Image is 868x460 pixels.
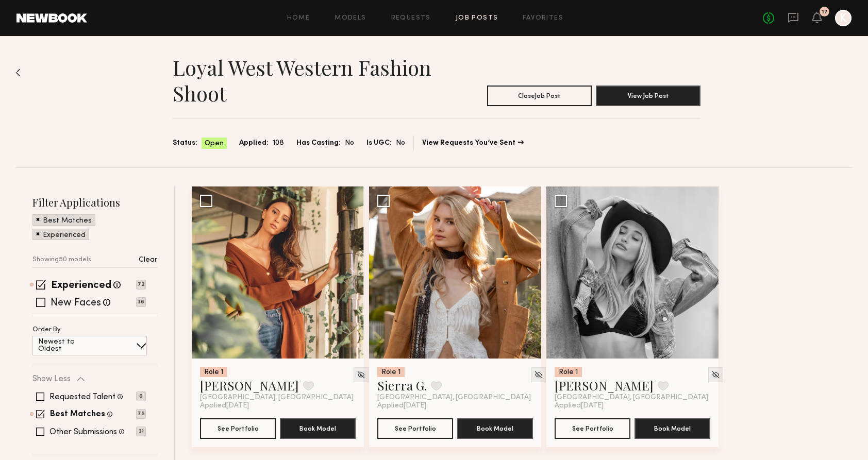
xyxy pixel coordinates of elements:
span: [GEOGRAPHIC_DATA], [GEOGRAPHIC_DATA] [200,394,354,402]
div: Applied [DATE] [555,402,710,410]
p: Best Matches [43,217,92,225]
a: Favorites [523,15,563,22]
a: [PERSON_NAME] [555,377,654,394]
span: Status: [173,138,197,149]
h2: Filter Applications [32,195,157,209]
p: Experienced [43,232,86,239]
a: [PERSON_NAME] [200,377,299,394]
a: Job Posts [456,15,498,22]
div: 17 [822,9,828,15]
label: Other Submissions [49,428,117,436]
img: Back to previous page [15,69,21,77]
span: No [396,138,405,149]
button: See Portfolio [555,418,630,439]
label: Experienced [51,281,111,291]
a: Book Model [280,423,356,432]
button: Book Model [457,418,533,439]
label: Requested Talent [49,393,115,401]
button: See Portfolio [200,418,276,439]
p: 31 [136,427,146,436]
p: 72 [136,280,146,289]
span: Has Casting: [296,138,341,149]
button: View Job Post [596,86,700,106]
a: Book Model [635,423,710,432]
a: Home [287,15,310,22]
div: Role 1 [377,367,405,377]
button: Book Model [280,418,356,439]
img: Unhide Model [357,370,365,379]
div: Role 1 [555,367,582,377]
p: 75 [136,409,146,419]
span: [GEOGRAPHIC_DATA], [GEOGRAPHIC_DATA] [555,394,708,402]
button: Book Model [635,418,710,439]
div: Applied [DATE] [200,402,356,410]
a: Models [335,15,366,22]
span: No [345,138,354,149]
span: Applied: [239,138,269,149]
p: Order By [32,327,61,333]
span: Open [205,139,224,149]
span: [GEOGRAPHIC_DATA], [GEOGRAPHIC_DATA] [377,394,531,402]
span: 108 [273,138,284,149]
div: Applied [DATE] [377,402,533,410]
img: Unhide Model [711,370,720,379]
a: Requests [391,15,431,22]
p: Clear [139,257,157,264]
label: New Faces [51,298,101,309]
button: CloseJob Post [487,86,592,106]
h1: Loyal West Western Fashion Shoot [173,55,437,106]
a: Book Model [457,423,533,432]
p: 0 [136,391,146,401]
a: View Requests You’ve Sent [422,140,524,147]
p: 36 [136,297,146,307]
button: See Portfolio [377,418,453,439]
span: Is UGC: [366,138,392,149]
img: Unhide Model [534,370,543,379]
p: Show Less [32,375,71,383]
div: Role 1 [200,367,227,377]
p: Showing 50 models [32,257,91,263]
a: Sierra G. [377,377,427,394]
label: Best Matches [50,411,105,419]
a: K [835,10,852,26]
p: Newest to Oldest [38,338,99,353]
